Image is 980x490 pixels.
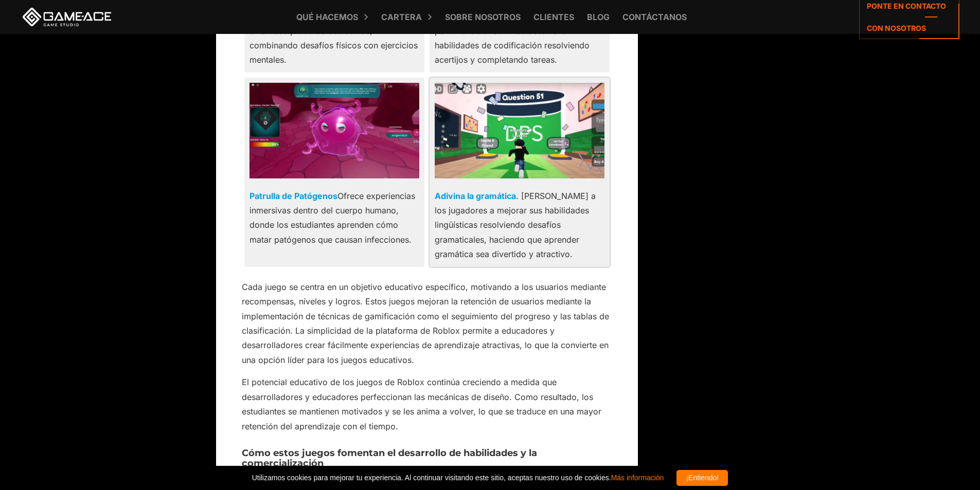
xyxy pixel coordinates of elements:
[533,12,574,22] font: Clientes
[622,12,687,22] font: Contáctanos
[250,191,337,201] a: Patrulla de Patógenos
[686,474,719,482] font: ¡Entiendo!
[250,191,415,245] font: Ofrece experiencias inmersivas dentro del cuerpo humano, donde los estudiantes aprenden cómo mata...
[445,12,521,22] font: Sobre nosotros
[296,12,358,22] font: Qué hacemos
[250,83,419,178] img: Patrulla de patógenos
[252,474,611,482] font: Utilizamos cookies para mejorar tu experiencia. Al continuar visitando este sitio, aceptas nuestr...
[242,377,601,431] font: El potencial educativo de los juegos de Roblox continúa creciendo a medida que desarrolladores y ...
[435,83,604,178] img: Adivina la gramática
[611,474,664,482] a: Más información
[242,447,537,469] font: Cómo estos juegos fomentan el desarrollo de habilidades y la comercialización
[381,12,422,22] font: Cartera
[242,282,609,365] font: Cada juego se centra en un objetivo educativo específico, motivando a los usuarios mediante recom...
[435,191,596,260] font: . [PERSON_NAME] a los jugadores a mejorar sus habilidades lingüísticas resolviendo desafíos grama...
[435,191,516,201] a: Adivina la gramática
[587,12,610,22] font: Blog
